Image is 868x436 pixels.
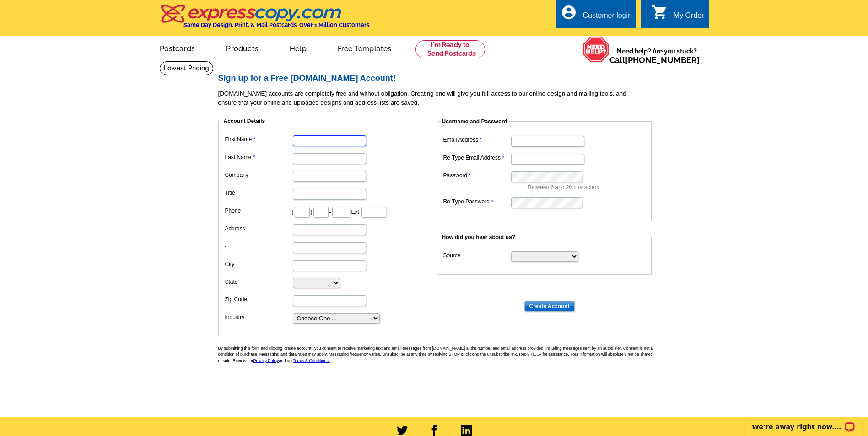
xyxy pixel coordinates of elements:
a: account_circle Customer login [561,10,632,21]
a: Privacy Policy [253,358,279,363]
label: Address [225,224,292,233]
label: Email Address [443,136,510,144]
a: shopping_cart My Order [652,10,704,21]
label: Industry [225,313,292,321]
label: First Name [225,135,292,144]
p: [DOMAIN_NAME] accounts are completely free and without obligation. Creating one will give you ful... [218,89,658,107]
legend: Username and Password [441,117,508,126]
span: Call [609,55,700,65]
iframe: LiveChat chat widget [739,407,868,436]
a: Help [275,37,321,58]
label: Re-Type Email Address [443,154,510,162]
a: Same Day Design, Print, & Mail Postcards. Over 1 Million Customers. [160,11,371,28]
a: Products [211,37,273,58]
label: Title [225,189,292,197]
h2: Sign up for a Free [DOMAIN_NAME] Account! [218,74,658,84]
label: Phone [225,207,292,215]
div: Customer login [582,11,632,24]
legend: Account Details [223,117,266,125]
label: Re-Type Password [443,197,510,206]
p: Between 6 and 20 characters [528,183,647,191]
label: City [225,260,292,268]
a: Free Templates [323,37,406,58]
input: Create Account [524,301,575,312]
dd: ( ) - Ext. [223,204,429,218]
a: [PHONE_NUMBER] [625,55,700,65]
i: shopping_cart [652,4,668,21]
label: Zip Code [225,295,292,303]
label: Password [443,171,510,180]
label: Last Name [225,153,292,161]
label: State [225,278,292,286]
div: My Order [674,11,704,24]
a: Postcards [145,37,210,58]
h4: Same Day Design, Print, & Mail Postcards. Over 1 Million Customers. [183,21,371,28]
p: By submitting this form and clicking 'create account', you consent to receive marketing text and ... [218,346,658,364]
label: Company [225,171,292,179]
label: - [225,242,292,250]
label: Source [443,251,510,260]
a: Terms & Conditions. [293,358,330,363]
span: Need help? Are you stuck? [609,47,704,65]
i: account_circle [561,4,577,21]
legend: How did you hear about us? [441,233,517,241]
img: help [582,36,609,63]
